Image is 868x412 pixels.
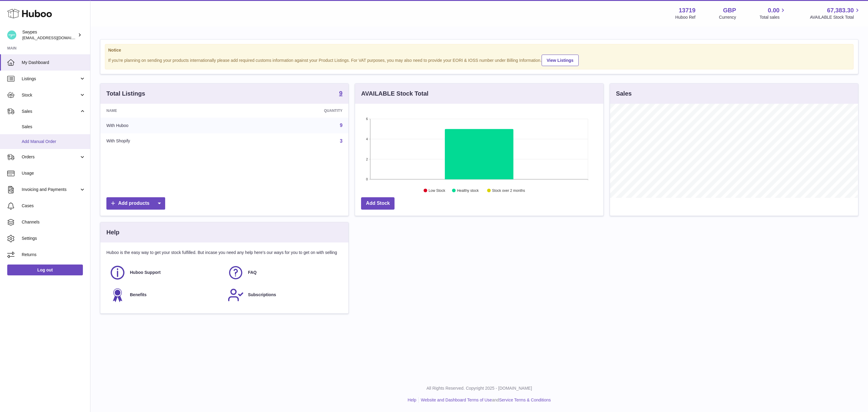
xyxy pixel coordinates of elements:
a: Subscriptions [228,287,340,303]
h3: Total Listings [106,90,145,98]
text: Healthy stock [457,189,479,193]
text: 0 [366,177,368,181]
span: Usage [22,170,86,176]
p: Huboo is the easy way to get your stock fulfilled. But incase you need any help here's our ways f... [106,250,342,255]
h3: Sales [616,90,632,98]
text: Stock over 2 months [492,189,525,193]
h3: Help [106,228,119,236]
a: Benefits [109,287,222,303]
div: Swypes [22,29,77,41]
p: All Rights Reserved. Copyright 2025 - [DOMAIN_NAME] [95,385,863,391]
span: [EMAIL_ADDRESS][DOMAIN_NAME] [22,35,89,40]
div: Currency [719,14,736,20]
a: 9 [340,123,342,128]
span: Invoicing and Payments [22,187,79,192]
th: Quantity [234,104,348,118]
span: Listings [22,76,79,82]
a: Log out [7,265,83,275]
a: View Listings [542,55,579,66]
a: Add products [106,197,165,210]
span: Returns [22,252,86,258]
span: Add Manual Order [22,139,86,144]
td: With Huboo [100,118,234,133]
a: 0.00 Total sales [759,6,786,20]
strong: 13719 [679,6,696,14]
span: Huboo Support [130,270,161,275]
span: AVAILABLE Stock Total [810,14,861,20]
a: FAQ [228,265,340,281]
span: 67,383.30 [827,6,854,14]
th: Name [100,104,234,118]
span: Cases [22,203,86,209]
span: Sales [22,109,79,114]
strong: 9 [339,90,342,96]
a: Add Stock [361,197,395,210]
li: and [419,397,551,403]
text: 6 [366,117,368,121]
a: 9 [339,90,342,97]
strong: GBP [723,6,736,14]
span: Total sales [759,14,786,20]
div: If you're planning on sending your products internationally please add required customs informati... [108,54,850,66]
span: Orders [22,154,79,160]
span: 0.00 [768,6,780,14]
text: Low Stock [429,189,445,193]
span: Settings [22,236,86,241]
text: 2 [366,157,368,161]
span: Subscriptions [248,292,276,298]
span: Sales [22,124,86,130]
text: 4 [366,137,368,141]
a: Huboo Support [109,265,222,281]
span: FAQ [248,270,257,275]
div: Huboo Ref [675,14,696,20]
span: Benefits [130,292,146,298]
h3: AVAILABLE Stock Total [361,90,428,98]
span: Stock [22,92,79,98]
strong: Notice [108,47,850,53]
a: 3 [340,138,342,144]
a: Website and Dashboard Terms of Use [421,398,492,402]
td: With Shopify [100,133,234,149]
a: Help [408,398,417,402]
a: Service Terms & Conditions [499,398,551,402]
img: internalAdmin-13719@internal.huboo.com [7,30,16,40]
span: My Dashboard [22,60,86,65]
span: Channels [22,219,86,225]
a: 67,383.30 AVAILABLE Stock Total [810,6,861,20]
